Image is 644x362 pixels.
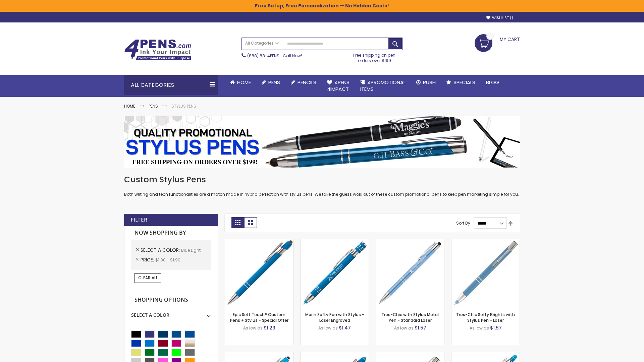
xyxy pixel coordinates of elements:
a: Home [124,103,135,109]
a: Pens [149,103,158,109]
span: 4Pens 4impact [327,79,350,93]
a: Tres-Chic Touch Pen - Standard Laser-Blue - Light [376,352,444,358]
a: 4PROMOTIONALITEMS [355,75,411,97]
a: Rush [411,75,441,90]
img: 4P-MS8B-Blue - Light [225,239,293,307]
span: Price [141,256,155,263]
img: Stylus Pens [124,116,520,168]
a: Tres-Chic with Stylus Metal Pen - Standard Laser-Blue - Light [376,239,444,244]
span: Select A Color [141,247,181,253]
a: Ellipse Softy Brights with Stylus Pen - Laser-Blue - Light [301,352,369,358]
span: - Call Now! [247,53,302,59]
span: Specials [453,79,475,86]
a: 4Pens4impact [322,75,355,97]
strong: Now Shopping by [131,226,211,240]
a: Phoenix Softy Brights with Stylus Pen - Laser-Blue - Light [451,352,520,358]
span: As low as [318,325,338,331]
strong: Shopping Options [131,293,211,307]
a: Blog [481,75,504,90]
a: Tres-Chic Softy Brights with Stylus Pen - Laser [456,312,515,323]
span: Rush [423,79,436,86]
span: Pencils [298,79,316,86]
label: Sort By [456,220,470,226]
span: As low as [243,325,263,331]
span: As low as [394,325,414,331]
img: 4Pens Custom Pens and Promotional Products [124,39,191,61]
a: Specials [441,75,481,90]
a: Wishlist [486,15,513,20]
span: Pens [268,79,280,86]
a: Ellipse Stylus Pen - Standard Laser-Blue - Light [225,352,293,358]
div: Free shipping on pen orders over $199 [346,50,403,63]
a: Epic Soft Touch® Custom Pens + Stylus - Special Offer [230,312,288,323]
div: All Categories [124,75,218,95]
strong: Stylus Pens [171,103,196,109]
span: All Categories [245,41,279,46]
img: Tres-Chic Softy Brights with Stylus Pen - Laser-Blue - Light [451,239,520,307]
a: Clear All [135,273,161,283]
div: Select A Color [131,307,211,318]
span: $1.57 [490,324,502,331]
strong: Grid [231,217,244,228]
a: Home [225,75,256,90]
span: $1.29 [264,324,275,331]
a: Pencils [285,75,322,90]
span: Blue Light [181,247,201,253]
span: $1.47 [339,324,351,331]
a: 4P-MS8B-Blue - Light [225,239,293,244]
a: All Categories [242,38,282,49]
h1: Custom Stylus Pens [124,174,520,185]
span: 4PROMOTIONAL ITEMS [360,79,406,93]
a: Marin Softy Pen with Stylus - Laser Engraved [305,312,364,323]
a: Tres-Chic Softy Brights with Stylus Pen - Laser-Blue - Light [451,239,520,244]
span: Clear All [138,275,158,281]
span: As low as [470,325,489,331]
span: $1.57 [415,324,426,331]
div: Both writing and tech functionalities are a match made in hybrid perfection with stylus pens. We ... [124,174,520,197]
img: Tres-Chic with Stylus Metal Pen - Standard Laser-Blue - Light [376,239,444,307]
strong: Filter [131,216,147,224]
span: $1.00 - $1.99 [155,257,180,263]
span: Home [237,79,251,86]
a: Tres-Chic with Stylus Metal Pen - Standard Laser [381,312,439,323]
a: Pens [256,75,285,90]
img: Marin Softy Pen with Stylus - Laser Engraved-Blue - Light [301,239,369,307]
span: Blog [486,79,499,86]
a: (888) 88-4PENS [247,53,279,59]
a: Marin Softy Pen with Stylus - Laser Engraved-Blue - Light [301,239,369,244]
